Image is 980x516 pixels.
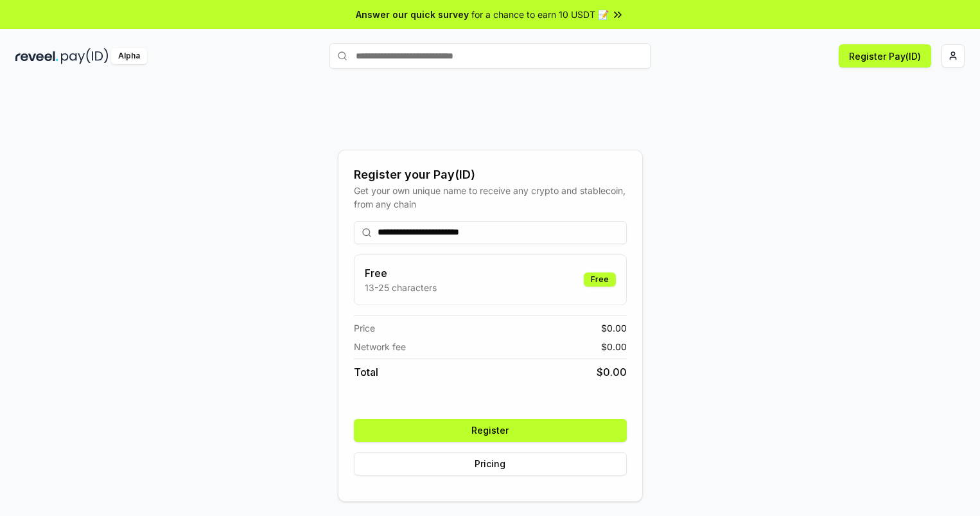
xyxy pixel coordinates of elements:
[471,8,609,21] span: for a chance to earn 10 USDT 📝
[354,184,627,211] div: Get your own unique name to receive any crypto and stablecoin, from any chain
[839,44,931,67] button: Register Pay(ID)
[365,265,437,281] h3: Free
[597,364,627,380] span: $ 0.00
[354,340,406,353] span: Network fee
[61,48,109,64] img: pay_id
[354,419,627,442] button: Register
[354,321,375,335] span: Price
[601,340,627,353] span: $ 0.00
[354,364,378,380] span: Total
[365,281,437,294] p: 13-25 characters
[356,8,469,21] span: Answer our quick survey
[584,272,616,287] div: Free
[354,452,627,476] button: Pricing
[15,48,58,64] img: reveel_dark
[354,166,627,184] div: Register your Pay(ID)
[111,48,147,64] div: Alpha
[601,321,627,335] span: $ 0.00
